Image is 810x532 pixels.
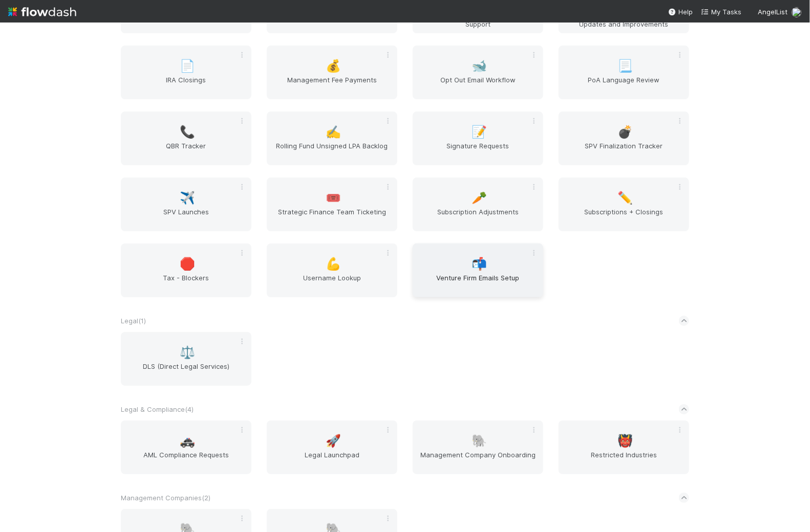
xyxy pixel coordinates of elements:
[618,191,633,205] span: ✏️
[121,317,146,325] span: Legal ( 1 )
[413,420,543,474] a: 🐘Management Company Onboarding
[180,257,196,271] span: 🛑
[180,191,196,205] span: ✈️
[271,273,393,293] span: Username Lookup
[413,243,543,297] a: 📬Venture Firm Emails Setup
[271,207,393,227] span: Strategic Finance Team Ticketing
[326,257,342,271] span: 💪
[267,112,397,165] a: ✍️Rolling Fund Unsigned LPA Backlog
[668,7,693,17] div: Help
[618,125,633,139] span: 💣
[326,191,342,205] span: 🎟️
[180,125,196,139] span: 📞
[125,450,247,470] span: AML Compliance Requests
[701,7,741,17] a: My Tasks
[267,46,397,99] a: 💰Management Fee Payments
[121,46,251,99] a: 📄IRA Closings
[267,178,397,231] a: 🎟️Strategic Finance Team Ticketing
[413,46,543,99] a: 🐋Opt Out Email Workflow
[121,243,251,297] a: 🛑Tax - Blockers
[267,243,397,297] a: 💪Username Lookup
[125,273,247,293] span: Tax - Blockers
[618,434,633,448] span: 👹
[121,178,251,231] a: ✈️SPV Launches
[125,207,247,227] span: SPV Launches
[563,75,685,95] span: PoA Language Review
[271,75,393,95] span: Management Fee Payments
[125,75,247,95] span: IRA Closings
[563,450,685,470] span: Restricted Industries
[472,125,487,139] span: 📝
[121,405,194,413] span: Legal & Compliance ( 4 )
[326,434,342,448] span: 🚀
[701,8,741,16] span: My Tasks
[271,450,393,470] span: Legal Launchpad
[413,112,543,165] a: 📝Signature Requests
[472,434,487,448] span: 🐘
[563,141,685,161] span: SPV Finalization Tracker
[472,257,487,271] span: 📬
[180,59,196,73] span: 📄
[271,141,393,161] span: Rolling Fund Unsigned LPA Backlog
[180,346,196,359] span: ⚖️
[618,59,633,73] span: 📃
[417,141,539,161] span: Signature Requests
[417,450,539,470] span: Management Company Onboarding
[417,207,539,227] span: Subscription Adjustments
[563,207,685,227] span: Subscriptions + Closings
[417,273,539,293] span: Venture Firm Emails Setup
[121,112,251,165] a: 📞QBR Tracker
[121,332,251,386] a: ⚖️DLS (Direct Legal Services)
[121,420,251,474] a: 🚓AML Compliance Requests
[417,75,539,95] span: Opt Out Email Workflow
[472,191,487,205] span: 🥕
[8,3,76,20] img: logo-inverted-e16ddd16eac7371096b0.svg
[792,7,802,17] img: avatar_eed832e9-978b-43e4-b51e-96e46fa5184b.png
[180,434,196,448] span: 🚓
[326,59,342,73] span: 💰
[559,178,689,231] a: ✏️Subscriptions + Closings
[758,8,787,16] span: AngelList
[413,178,543,231] a: 🥕Subscription Adjustments
[559,46,689,99] a: 📃PoA Language Review
[125,361,247,382] span: DLS (Direct Legal Services)
[326,125,342,139] span: ✍️
[125,141,247,161] span: QBR Tracker
[559,420,689,474] a: 👹Restricted Industries
[267,420,397,474] a: 🚀Legal Launchpad
[559,112,689,165] a: 💣SPV Finalization Tracker
[121,494,210,502] span: Management Companies ( 2 )
[472,59,487,73] span: 🐋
